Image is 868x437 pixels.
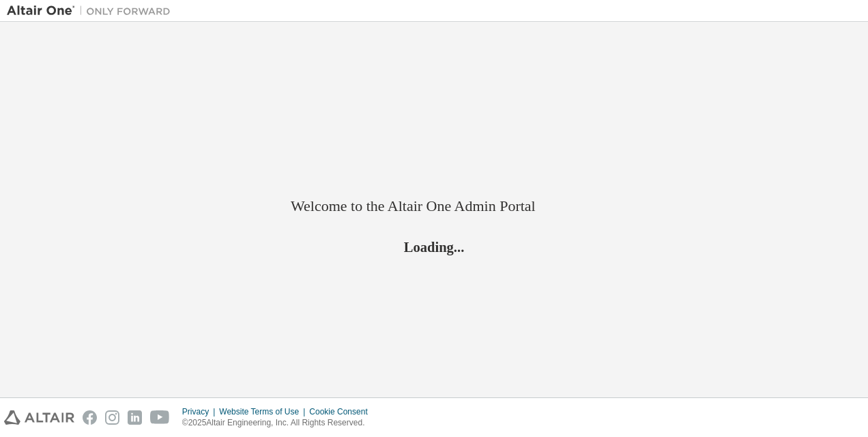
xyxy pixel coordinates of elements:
p: © 2025 Altair Engineering, Inc. All Rights Reserved. [182,417,376,429]
img: Altair One [7,4,177,18]
div: Privacy [182,406,219,417]
h2: Loading... [291,238,577,256]
img: instagram.svg [105,410,119,425]
img: youtube.svg [150,410,170,425]
div: Website Terms of Use [219,406,309,417]
div: Cookie Consent [309,406,375,417]
h2: Welcome to the Altair One Admin Portal [291,197,577,216]
img: altair_logo.svg [4,410,74,425]
img: linkedin.svg [128,410,142,425]
img: facebook.svg [83,410,97,425]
